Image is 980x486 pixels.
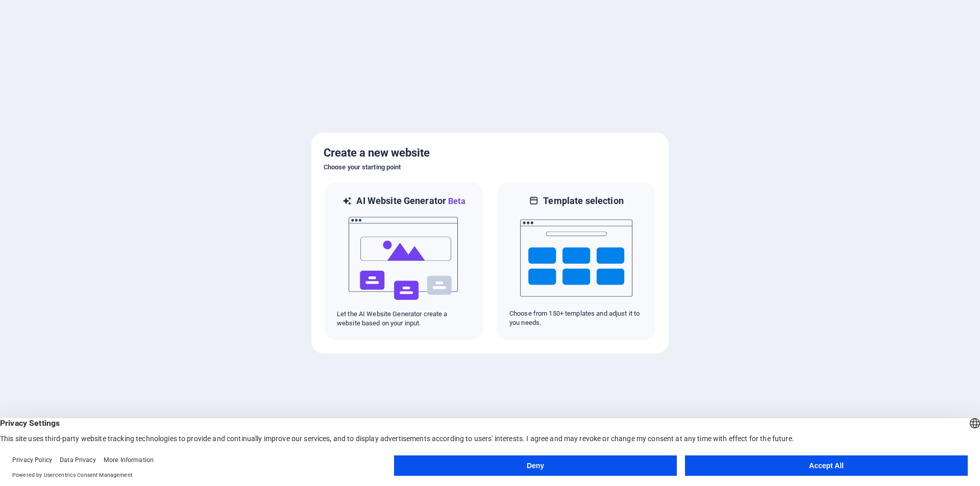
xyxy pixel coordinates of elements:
[324,145,656,161] h5: Create a new website
[446,196,465,206] span: Beta
[496,182,656,341] div: Template selectionChoose from 150+ templates and adjust it to you needs.
[509,309,643,327] p: Choose from 150+ templates and adjust it to you needs.
[337,310,471,328] p: Let the AI Website Generator create a website based on your input.
[348,208,460,310] img: ai
[356,195,465,208] h6: AI Website Generator
[324,161,656,173] h6: Choose your starting point
[324,182,484,341] div: AI Website GeneratorBetaaiLet the AI Website Generator create a website based on your input.
[543,195,623,207] h6: Template selection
